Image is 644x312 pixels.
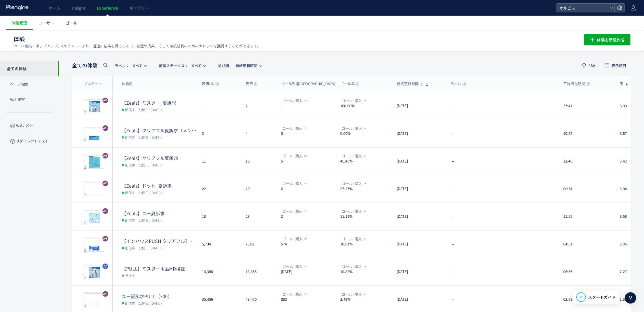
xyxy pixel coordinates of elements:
[563,81,590,87] span: 平均滞在時間
[558,4,608,12] span: オルビス
[281,297,336,302] dt: 883
[593,101,608,110] span: レポート
[573,240,587,249] button: 編集
[125,245,135,251] span: 配信中
[593,157,608,166] span: レポート
[593,240,608,249] span: レポート
[573,157,587,166] button: 編集
[337,291,370,297] button: ゴール: 購入
[577,61,600,70] button: CSV
[588,294,616,300] span: スタートガイド
[137,162,162,167] span: (公開日: [DATE])
[282,181,303,187] span: ゴール: 購入
[573,267,587,276] button: 編集
[451,131,454,136] span: --
[83,138,87,142] div: 2
[340,81,359,87] span: ゴール率
[573,129,587,138] button: 編集
[122,183,197,189] dt: 【Zeals】ドット_夏訴求
[392,175,446,203] div: [DATE]
[246,81,257,87] span: 表示
[337,208,370,214] button: ゴール: 購入
[278,236,311,242] button: ゴール: 購入
[241,258,276,285] div: 13,355
[451,103,454,109] span: --
[125,190,135,195] span: 配信中
[281,186,336,192] dt: 6
[342,153,362,159] span: ゴール: 購入
[154,61,210,70] button: 配信ステータス​：すべて
[590,267,612,276] button: レポート
[72,62,97,69] span: 全ての体験
[137,135,162,140] span: (公開日: [DATE])
[72,5,86,11] span: Insight
[14,35,572,43] h1: 体験
[83,165,87,169] div: 2
[122,265,197,272] dt: 【PULL】ミスター本品MD検証
[340,241,392,247] dt: 10.01%
[340,269,392,274] dt: 10.82%
[590,129,612,138] button: レポート
[559,230,615,258] div: 04:51
[84,81,102,87] span: プレビュー
[125,300,135,306] span: 配信中
[590,240,612,249] button: レポート
[197,258,241,285] div: 10,380
[597,34,625,45] span: 体験を新規作成
[282,125,303,131] span: ゴール: 購入
[392,203,446,230] div: [DATE]
[590,157,612,166] button: レポート
[197,230,241,258] div: 5,734
[340,186,392,192] dt: 27.27%
[278,125,311,131] button: ゴール: 購入
[392,230,446,258] div: [DATE]
[340,214,392,219] dt: 11.11%
[573,295,587,304] button: 編集
[392,92,446,120] div: [DATE]
[83,110,87,114] div: 2
[84,211,105,224] img: c907e54416db144ba18275450211b12e1754468034477.jpeg
[576,129,584,138] span: 編集
[342,208,362,214] span: ゴール: 購入
[281,131,336,136] dt: 0
[342,98,362,104] span: ゴール: 購入
[197,92,241,120] div: 1
[137,107,162,112] span: (公開日: [DATE])
[600,61,631,70] button: 表示項目
[84,100,105,113] img: 33f04b145e367f707e3f226de6729cb41754473847723.jpeg
[122,238,197,244] dt: 【インハウスPUSH クリアフル】夏訴求 211
[337,153,370,159] button: ゴール: 購入
[612,64,626,67] span: 表示項目
[593,129,608,138] span: レポート
[573,212,587,221] button: 編集
[137,245,162,250] span: (公開日: [DATE])
[559,203,615,230] div: 11:55
[593,184,608,193] span: レポート
[202,81,219,87] span: 表示UU
[590,101,612,110] button: レポート
[590,184,612,193] button: レポート
[282,263,303,270] span: ゴール: 購入
[197,203,241,230] div: 18
[282,291,303,297] span: ゴール: 購入
[451,269,454,274] span: --
[125,273,135,278] span: 停止中
[84,155,105,168] img: 62fa6a61f809f48217e0a15ab6641da41754472161144.jpeg
[451,241,454,247] span: --
[278,291,311,297] button: ゴール: 購入
[559,120,615,147] div: 10:22
[197,148,241,175] div: 11
[342,125,362,131] span: ゴール: 購入
[218,63,233,68] span: 並び順：
[281,103,336,109] dt: 1
[392,148,446,175] div: [DATE]
[115,61,143,70] span: すべて
[337,98,370,104] button: ゴール: 購入
[125,162,135,168] span: 配信中
[122,293,197,300] dt: ユー夏訴求PULL（300）
[451,186,454,192] span: --
[83,304,87,307] div: 4
[125,217,135,223] span: 配信中
[451,214,454,219] span: --
[340,159,392,164] dt: 45.45%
